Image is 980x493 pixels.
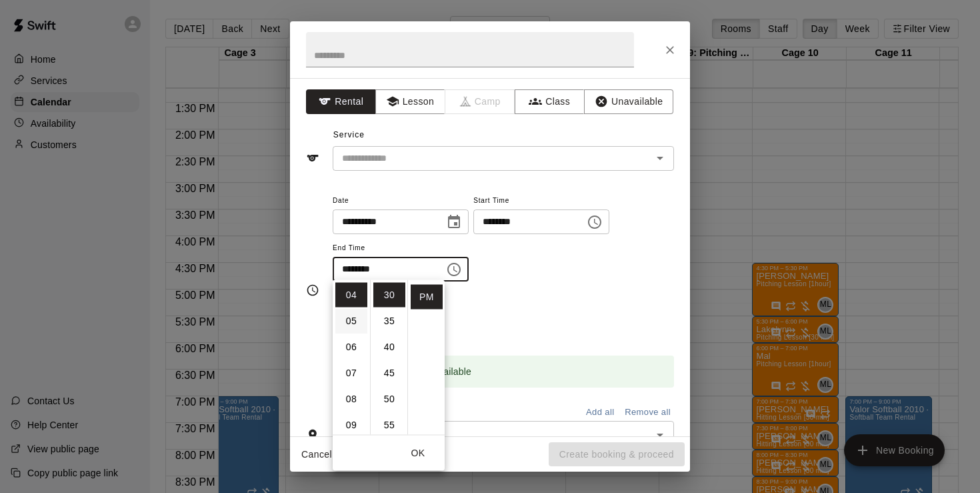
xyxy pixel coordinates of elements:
svg: Timing [306,284,319,297]
li: 45 minutes [373,361,405,386]
li: 40 minutes [373,335,405,360]
ul: Select hours [333,280,370,435]
li: 8 hours [335,387,367,412]
li: 5 hours [335,309,367,334]
ul: Select meridiem [407,280,445,435]
button: Add all [579,402,621,423]
button: Lesson [375,89,445,114]
button: Choose time, selected time is 4:30 PM [441,256,467,283]
span: Camps can only be created in the Services page [445,89,515,114]
button: Close [658,38,682,62]
li: 4 hours [335,283,367,308]
button: OK [397,441,439,466]
svg: Service [306,151,319,165]
button: Remove all [621,402,674,423]
button: Class [515,89,585,114]
button: Open [651,426,669,444]
li: 35 minutes [373,309,405,334]
button: Open [651,149,669,167]
button: Cancel [295,442,338,467]
li: 55 minutes [373,413,405,438]
button: Unavailable [584,89,673,114]
button: Choose date, selected date is Aug 13, 2025 [441,209,467,235]
li: 6 hours [335,335,367,360]
ul: Select minutes [370,280,407,435]
button: Choose time, selected time is 4:00 PM [581,209,608,235]
li: 9 hours [335,413,367,438]
button: Rental [306,89,376,114]
li: 7 hours [335,361,367,386]
li: PM [411,285,443,310]
span: Start Time [473,192,609,210]
li: 30 minutes [373,283,405,308]
li: 50 minutes [373,387,405,412]
span: Date [333,192,469,210]
span: End Time [333,239,469,258]
svg: Rooms [306,428,319,442]
span: Service [333,130,365,139]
